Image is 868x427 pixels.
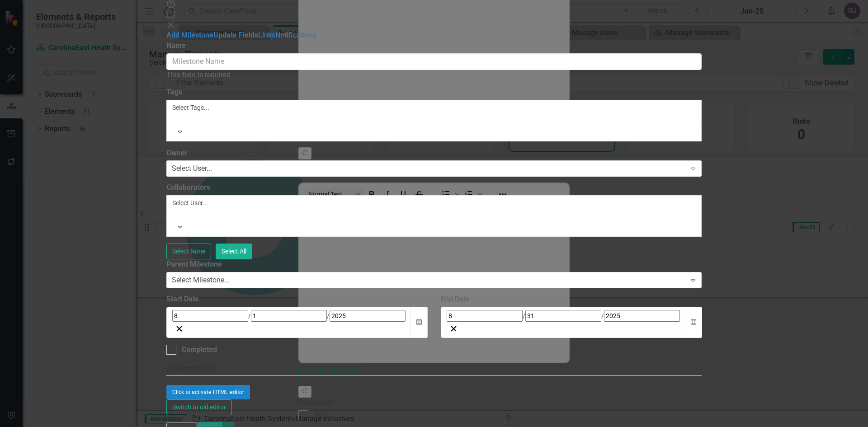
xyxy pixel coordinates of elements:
div: Select Milestone... [172,275,230,286]
legend: Description [166,362,702,376]
div: Start Date [166,294,427,305]
input: Milestone Name [166,53,702,70]
a: Notifications [275,31,316,39]
div: Completed [182,345,217,355]
button: Click to activate HTML editor [166,385,250,399]
a: Update Fields [213,31,258,39]
button: Select None [166,244,211,259]
span: / [523,312,525,319]
label: Owner [166,148,702,159]
button: Switch to old editor [166,399,232,415]
a: Add Milestone [166,31,213,39]
label: Name [166,41,186,51]
div: Select User... [172,164,212,174]
button: Select All [216,244,252,259]
span: / [327,312,330,319]
div: This field is required [166,70,702,80]
label: Parent Milestone [166,259,702,270]
div: Select Tags... [172,103,696,112]
div: Select User... [172,198,696,207]
div: End Date [441,294,702,305]
label: Collaborators [166,183,702,193]
span: / [248,312,251,319]
a: Links [258,31,275,39]
span: / [601,312,604,319]
label: Tags [166,87,702,98]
